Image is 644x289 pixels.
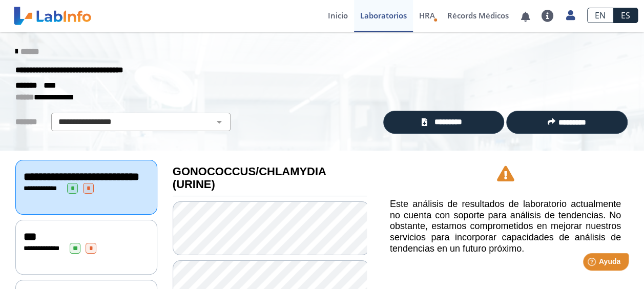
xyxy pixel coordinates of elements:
[553,249,633,278] iframe: Help widget launcher
[173,165,326,191] b: GONOCOCCUS/CHLAMYDIA (URINE)
[390,199,621,254] h5: Este análisis de resultados de laboratorio actualmente no cuenta con soporte para análisis de ten...
[419,10,435,20] span: HRA
[613,8,638,23] a: ES
[587,8,613,23] a: EN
